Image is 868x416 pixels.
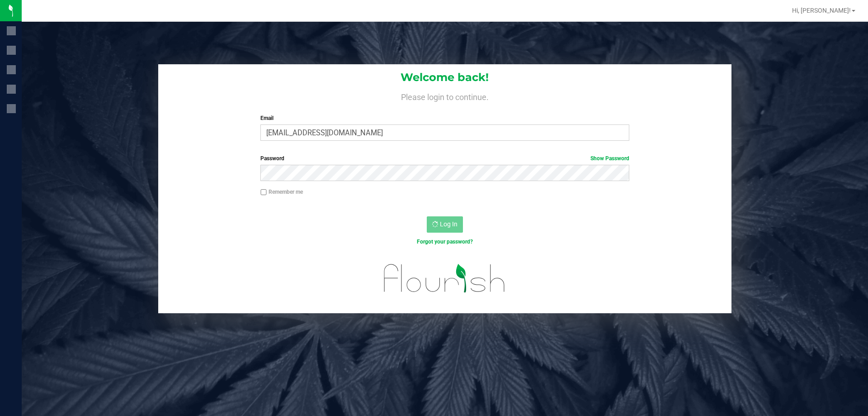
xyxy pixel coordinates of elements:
[792,7,851,14] span: Hi, [PERSON_NAME]!
[260,188,303,196] label: Remember me
[427,216,463,233] button: Log In
[260,189,267,196] input: Remember me
[590,155,629,162] a: Show Password
[158,91,731,101] h4: Please login to continue.
[260,114,629,122] label: Email
[260,155,284,162] span: Password
[158,72,731,83] h1: Welcome back!
[417,239,473,245] a: Forgot your password?
[373,255,516,301] img: flourish_logo.svg
[440,220,458,228] span: Log In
